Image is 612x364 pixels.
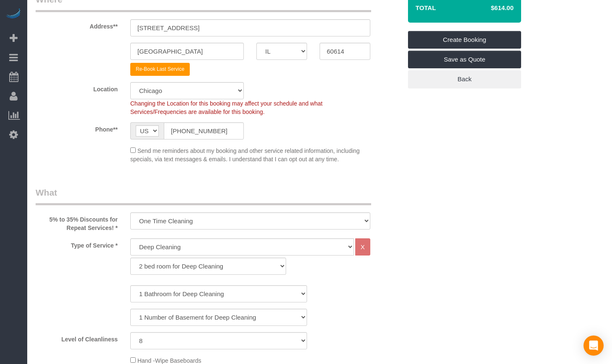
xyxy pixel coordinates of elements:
[29,238,124,250] label: Type of Service *
[320,43,370,60] input: Zip Code**
[36,186,371,205] legend: What
[5,8,22,20] img: Automaid Logo
[408,70,521,88] a: Back
[29,332,124,343] label: Level of Cleanliness
[584,336,604,356] div: Open Intercom Messenger
[416,4,436,11] strong: Total
[408,31,521,49] a: Create Booking
[29,212,124,232] label: 5% to 35% Discounts for Repeat Services! *
[130,63,190,76] button: Re-Book Last Service
[130,147,360,163] span: Send me reminders about my booking and other service related information, including specials, via...
[137,357,201,364] span: Hand -Wipe Baseboards
[29,82,124,93] label: Location
[130,100,323,115] span: Changing the Location for this booking may affect your schedule and what Services/Frequencies are...
[466,5,514,12] h4: $614.00
[408,51,521,68] a: Save as Quote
